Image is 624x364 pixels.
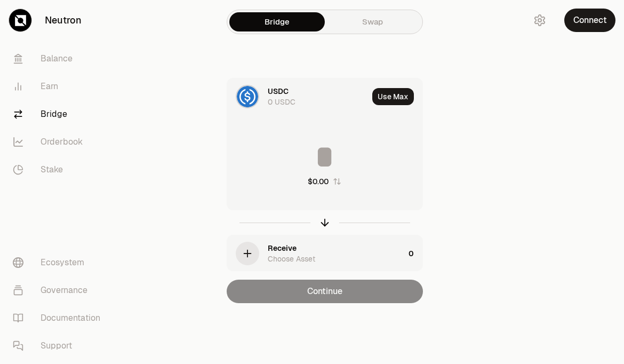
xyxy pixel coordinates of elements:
[4,100,115,128] a: Bridge
[227,235,422,272] button: ReceiveChoose Asset0
[4,249,115,276] a: Ecosystem
[325,12,420,31] a: Swap
[229,12,325,31] a: Bridge
[409,235,422,272] div: 0
[4,128,115,156] a: Orderbook
[4,73,115,100] a: Earn
[227,235,404,272] div: ReceiveChoose Asset
[4,332,115,360] a: Support
[564,9,615,32] button: Connect
[268,254,315,264] div: Choose Asset
[4,156,115,184] a: Stake
[268,243,297,254] div: Receive
[268,97,295,107] div: 0 USDC
[4,276,115,304] a: Governance
[268,86,289,97] div: USDC
[227,78,368,115] div: USDC LogoUSDC0 USDC
[372,88,414,105] button: Use Max
[237,86,258,107] img: USDC Logo
[308,176,341,187] button: $0.00
[4,45,115,73] a: Balance
[4,304,115,332] a: Documentation
[308,176,329,187] div: $0.00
